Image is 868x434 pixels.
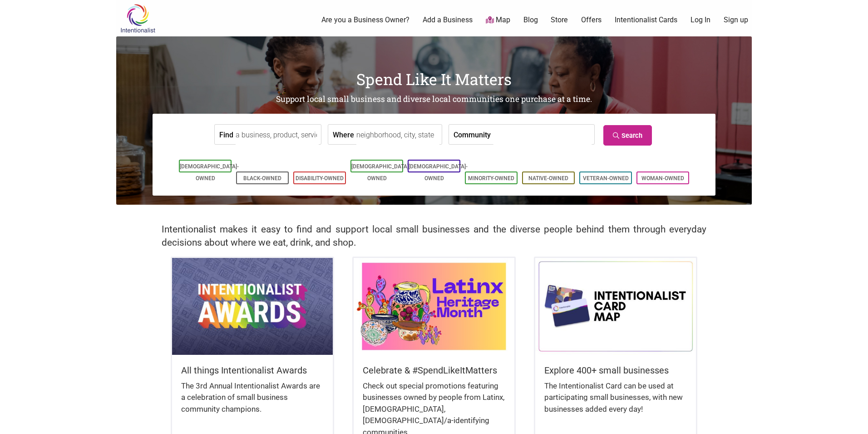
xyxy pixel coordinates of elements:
img: Intentionalist Card Map [535,258,696,354]
label: Where [333,125,354,144]
img: Intentionalist [116,4,159,33]
h5: Celebrate & #SpendLikeItMatters [363,364,505,377]
a: Add a Business [423,15,473,25]
a: Native-Owned [528,175,568,182]
a: Minority-Owned [468,175,514,182]
div: The 3rd Annual Intentionalist Awards are a celebration of small business community champions. [181,380,324,424]
input: a business, product, service [236,125,319,145]
a: Are you a Business Owner? [321,15,409,25]
input: neighborhood, city, state [356,125,439,145]
a: [DEMOGRAPHIC_DATA]-Owned [409,163,468,182]
h2: Intentionalist makes it easy to find and support local small businesses and the diverse people be... [162,223,706,249]
a: Intentionalist Cards [615,15,677,25]
h2: Support local small business and diverse local communities one purchase at a time. [116,94,752,105]
a: [DEMOGRAPHIC_DATA]-Owned [180,163,239,182]
label: Find [219,125,233,144]
a: Store [551,15,568,25]
h5: Explore 400+ small businesses [544,364,687,377]
a: Disability-Owned [296,175,344,182]
a: Blog [523,15,538,25]
h5: All things Intentionalist Awards [181,364,324,377]
a: Black-Owned [243,175,281,182]
label: Community [454,125,491,144]
img: Intentionalist Awards [172,258,333,354]
a: Woman-Owned [641,175,684,182]
img: Latinx / Hispanic Heritage Month [354,258,514,354]
div: The Intentionalist Card can be used at participating small businesses, with new businesses added ... [544,380,687,424]
h1: Spend Like It Matters [116,68,752,90]
a: [DEMOGRAPHIC_DATA]-Owned [351,163,410,182]
a: Sign up [724,15,748,25]
a: Map [486,15,510,25]
a: Log In [690,15,710,25]
a: Search [603,125,652,146]
a: Veteran-Owned [583,175,629,182]
a: Offers [581,15,602,25]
